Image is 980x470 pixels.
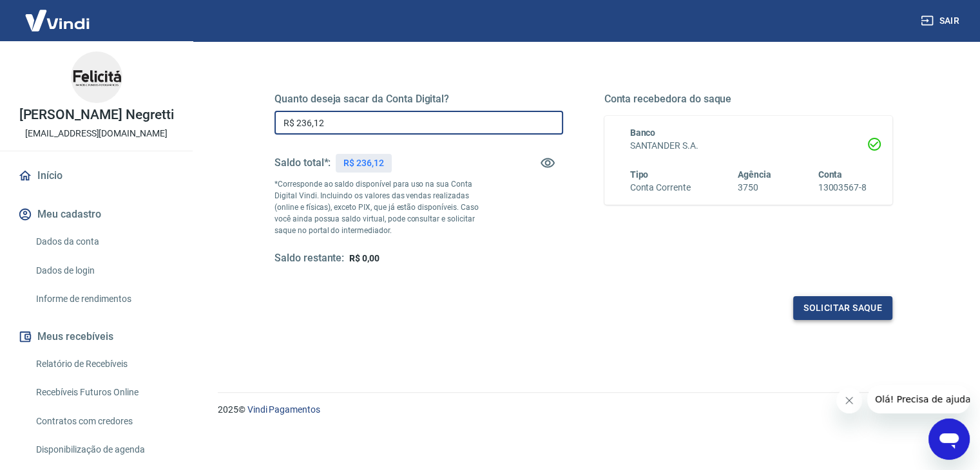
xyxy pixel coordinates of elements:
button: Meus recebíveis [15,323,177,351]
h6: 3750 [738,181,771,194]
a: Contratos com credores [31,408,177,435]
span: R$ 0,00 [349,253,380,263]
h5: Saldo restante: [274,252,344,265]
p: *Corresponde ao saldo disponível para uso na sua Conta Digital Vindi. Incluindo os valores das ve... [274,178,491,236]
h6: Conta Corrente [630,181,691,194]
p: 2025 © [218,403,949,417]
p: R$ 236,12 [343,156,384,170]
a: Início [15,162,177,190]
span: Tipo [630,169,649,180]
span: Conta [818,169,842,180]
p: [PERSON_NAME] Negretti [19,108,174,122]
img: 7b69901b-a704-4640-828a-1777174df25c.jpeg [71,52,122,103]
button: Meu cadastro [15,200,177,229]
h5: Quanto deseja sacar da Conta Digital? [274,93,563,106]
h5: Conta recebedora do saque [604,93,893,106]
h6: SANTANDER S.A. [630,139,867,153]
h6: 13003567-8 [818,181,867,194]
iframe: Mensagem da empresa [867,385,970,413]
iframe: Fechar mensagem [836,388,862,413]
a: Recebíveis Futuros Online [31,379,177,406]
iframe: Botão para abrir a janela de mensagens [928,418,970,460]
a: Relatório de Recebíveis [31,351,177,377]
h5: Saldo total*: [274,156,331,169]
span: Olá! Precisa de ajuda? [8,9,108,19]
img: Vindi [15,1,99,40]
span: Banco [630,127,656,138]
a: Dados da conta [31,229,177,255]
span: Agência [738,169,771,180]
a: Vindi Pagamentos [247,404,320,415]
a: Dados de login [31,258,177,284]
p: [EMAIL_ADDRESS][DOMAIN_NAME] [25,127,168,140]
a: Disponibilização de agenda [31,437,177,463]
button: Solicitar saque [793,296,892,320]
a: Informe de rendimentos [31,286,177,312]
button: Sair [918,9,965,33]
